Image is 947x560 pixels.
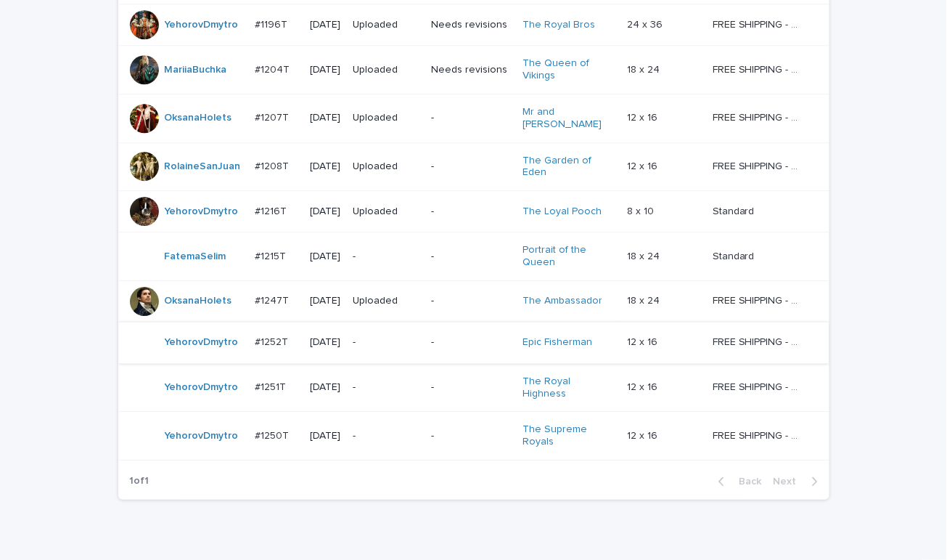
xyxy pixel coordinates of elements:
a: FatemaSelim [165,251,226,263]
span: Back [731,476,762,487]
p: FREE SHIPPING - preview in 1-2 business days, after your approval delivery will take 5-10 b.d. [713,61,806,76]
p: #1204T [255,61,292,76]
a: YehorovDmytro [165,336,239,349]
p: Standard [713,203,758,218]
p: #1251T [255,378,289,394]
p: - [353,381,419,394]
tr: YehorovDmytro #1251T#1251T [DATE]--The Royal Highness 12 x 1612 x 16 FREE SHIPPING - preview in 1... [118,363,829,412]
p: 12 x 16 [627,378,660,394]
p: - [431,112,511,124]
p: #1250T [255,427,292,442]
p: - [353,336,419,349]
p: #1207T [255,109,292,124]
p: [DATE] [310,295,341,307]
p: #1216T [255,203,290,218]
p: Uploaded [353,19,419,31]
p: Uploaded [353,112,419,124]
a: MariiaBuchka [165,64,227,76]
a: RolaineSanJuan [165,161,241,173]
a: YehorovDmytro [165,430,239,442]
p: FREE SHIPPING - preview in 1-2 business days, after your approval delivery will take 5-10 b.d. [713,292,806,307]
p: [DATE] [310,381,341,394]
p: FREE SHIPPING - preview in 1-2 business days, after your approval delivery will take 5-10 b.d. [713,16,806,31]
p: [DATE] [310,19,341,31]
p: #1252T [255,333,291,349]
p: FREE SHIPPING - preview in 1-2 business days, after your approval delivery will take 5-10 b.d. [713,158,806,173]
p: 18 x 24 [627,248,663,263]
p: #1215T [255,248,289,263]
a: The Supreme Royals [522,423,613,448]
p: FREE SHIPPING - preview in 1-2 business days, after your approval delivery will take 5-10 b.d. [713,333,806,349]
p: #1208T [255,158,292,173]
tr: OksanaHolets #1247T#1247T [DATE]Uploaded-The Ambassador 18 x 2418 x 24 FREE SHIPPING - preview in... [118,280,829,322]
button: Next [768,475,829,488]
p: - [353,430,419,442]
p: 1 of 1 [118,463,161,499]
p: 8 x 10 [627,203,657,218]
tr: YehorovDmytro #1216T#1216T [DATE]Uploaded-The Loyal Pooch 8 x 108 x 10 StandardStandard [118,191,829,232]
button: Back [707,475,768,488]
a: The Royal Bros [522,19,595,31]
a: OksanaHolets [165,295,232,307]
p: [DATE] [310,161,341,173]
p: #1247T [255,292,292,307]
p: Uploaded [353,295,419,307]
p: 12 x 16 [627,427,660,442]
a: YehorovDmytro [165,206,239,218]
tr: YehorovDmytro #1250T#1250T [DATE]--The Supreme Royals 12 x 1612 x 16 FREE SHIPPING - preview in 1... [118,412,829,460]
p: [DATE] [310,251,341,263]
p: - [431,295,511,307]
p: - [431,251,511,263]
p: #1196T [255,16,290,31]
a: The Queen of Vikings [522,57,613,82]
p: [DATE] [310,206,341,218]
p: 12 x 16 [627,333,660,349]
p: Needs revisions [431,64,511,76]
a: Epic Fisherman [522,336,592,349]
p: - [431,206,511,218]
p: FREE SHIPPING - preview in 1-2 business days, after your approval delivery will take 5-10 b.d. [713,109,806,124]
p: [DATE] [310,64,341,76]
p: 18 x 24 [627,61,663,76]
p: FREE SHIPPING - preview in 1-2 business days, after your approval delivery will take 5-10 b.d. [713,427,806,442]
p: Uploaded [353,64,419,76]
a: OksanaHolets [165,112,232,124]
p: - [431,381,511,394]
a: YehorovDmytro [165,381,239,394]
p: - [431,161,511,173]
p: Uploaded [353,161,419,173]
span: Next [774,476,805,487]
tr: YehorovDmytro #1252T#1252T [DATE]--Epic Fisherman 12 x 1612 x 16 FREE SHIPPING - preview in 1-2 b... [118,322,829,363]
a: The Loyal Pooch [522,206,602,218]
tr: RolaineSanJuan #1208T#1208T [DATE]Uploaded-The Garden of Eden 12 x 1612 x 16 FREE SHIPPING - prev... [118,142,829,191]
p: - [353,251,419,263]
p: - [431,336,511,349]
a: The Garden of Eden [522,155,613,179]
tr: YehorovDmytro #1196T#1196T [DATE]UploadedNeeds revisionsThe Royal Bros 24 x 3624 x 36 FREE SHIPPI... [118,4,829,46]
p: Uploaded [353,206,419,218]
p: Standard [713,248,758,263]
a: The Ambassador [522,295,602,307]
p: 12 x 16 [627,158,660,173]
p: 24 x 36 [627,16,665,31]
a: The Royal Highness [522,376,613,400]
p: 12 x 16 [627,109,660,124]
a: Portrait of the Queen [522,244,613,269]
tr: MariiaBuchka #1204T#1204T [DATE]UploadedNeeds revisionsThe Queen of Vikings 18 x 2418 x 24 FREE S... [118,46,829,94]
tr: OksanaHolets #1207T#1207T [DATE]Uploaded-Mr and [PERSON_NAME] 12 x 1612 x 16 FREE SHIPPING - prev... [118,94,829,142]
a: YehorovDmytro [165,19,239,31]
p: 18 x 24 [627,292,663,307]
p: [DATE] [310,112,341,124]
p: FREE SHIPPING - preview in 1-2 business days, after your approval delivery will take 5-10 b.d. [713,378,806,394]
a: Mr and [PERSON_NAME] [522,106,613,131]
p: [DATE] [310,430,341,442]
p: Needs revisions [431,19,511,31]
tr: FatemaSelim #1215T#1215T [DATE]--Portrait of the Queen 18 x 2418 x 24 StandardStandard [118,232,829,281]
p: [DATE] [310,336,341,349]
p: - [431,430,511,442]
